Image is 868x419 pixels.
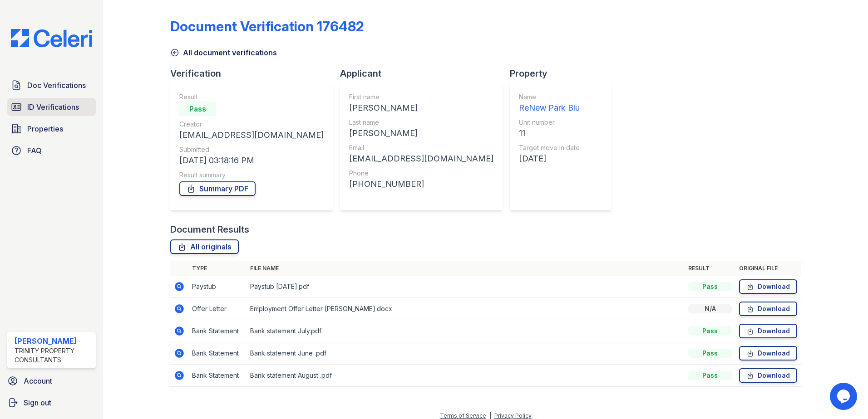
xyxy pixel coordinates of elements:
a: Download [739,324,797,338]
td: Bank Statement [188,365,247,387]
div: 11 [519,127,580,140]
th: Result [685,261,735,276]
td: Employment Offer Letter [PERSON_NAME].docx [247,298,685,320]
div: Pass [688,326,732,336]
div: Pass [688,371,732,380]
div: Document Results [170,223,249,236]
div: Result summary [179,171,324,180]
a: Sign out [4,394,99,412]
span: Account [24,375,52,386]
div: Phone [349,169,493,178]
div: [PERSON_NAME] [15,336,92,346]
div: [PERSON_NAME] [349,102,493,114]
td: Paystub [188,276,247,298]
th: File name [247,261,685,276]
div: Trinity Property Consultants [15,346,92,365]
div: Pass [179,102,216,116]
td: Offer Letter [188,298,247,320]
div: Email [349,143,493,152]
td: Bank statement August .pdf [247,365,685,387]
div: First name [349,93,493,102]
span: FAQ [27,145,42,156]
td: Bank Statement [188,342,247,365]
a: Account [4,372,99,390]
div: Pass [688,282,732,291]
td: Paystub [DATE].pdf [247,276,685,298]
div: Verification [170,67,340,80]
div: [DATE] 03:18:16 PM [179,154,324,167]
div: Applicant [340,67,510,80]
div: [EMAIL_ADDRESS][DOMAIN_NAME] [179,129,324,141]
div: [EMAIL_ADDRESS][DOMAIN_NAME] [349,152,493,165]
a: Download [739,302,797,316]
span: ID Verifications [27,102,79,112]
a: Properties [7,120,96,138]
div: Creator [179,120,324,129]
a: FAQ [7,141,96,160]
div: | [489,412,491,419]
div: Unit number [519,118,580,127]
div: Pass [688,349,732,358]
th: Type [188,261,247,276]
a: All originals [170,239,239,254]
td: Bank statement June .pdf [247,342,685,365]
a: Summary PDF [179,181,256,196]
div: ReNew Park Blu [519,102,580,114]
a: Download [739,279,797,294]
a: All document verifications [170,47,277,58]
a: Download [739,368,797,383]
a: Privacy Policy [494,412,532,419]
a: Download [739,346,797,361]
th: Original file [735,261,801,276]
div: Name [519,93,580,102]
a: Doc Verifications [7,76,96,94]
span: Properties [27,123,63,134]
div: Result [179,93,324,102]
a: Terms of Service [440,412,486,419]
div: Submitted [179,145,324,154]
div: [PHONE_NUMBER] [349,178,493,190]
a: ID Verifications [7,98,96,116]
td: Bank Statement [188,320,247,342]
iframe: chat widget [830,383,859,410]
a: Name ReNew Park Blu [519,93,580,114]
span: Doc Verifications [27,80,86,91]
span: Sign out [24,397,51,408]
td: Bank statement July.pdf [247,320,685,342]
div: Document Verification 176482 [170,18,364,34]
img: CE_Logo_Blue-a8612792a0a2168367f1c8372b55b34899dd931a85d93a1a3d3e32e68fde9ad4.png [4,29,99,47]
div: [DATE] [519,152,580,165]
div: Last name [349,118,493,127]
div: Target move in date [519,143,580,152]
div: Property [510,67,619,80]
div: N/A [688,304,732,313]
div: [PERSON_NAME] [349,127,493,140]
